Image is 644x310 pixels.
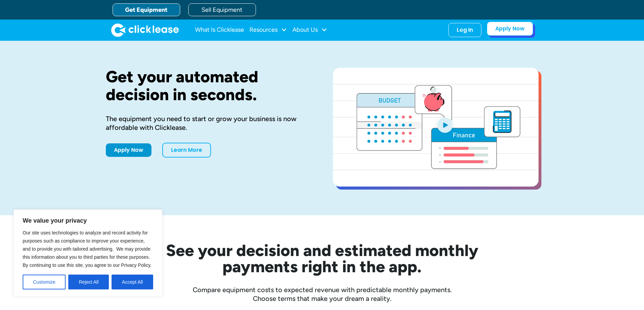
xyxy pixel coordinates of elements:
img: Blue play button logo on a light blue circular background [436,115,454,134]
p: We value your privacy [23,217,153,225]
h2: See your decision and estimated monthly payments right in the app. [133,242,511,275]
a: Get Equipment [113,3,180,16]
img: Clicklease logo [111,23,179,37]
button: Customize [23,275,66,289]
a: Learn More [162,143,211,158]
h1: Get your automated decision in seconds. [106,68,311,104]
a: open lightbox [333,68,539,187]
button: Reject All [68,275,109,289]
a: What Is Clicklease [195,23,244,37]
span: Our site uses technologies to analyze and record activity for purposes such as compliance to impr... [23,230,151,268]
a: Apply Now [106,143,151,157]
div: Log In [457,27,473,33]
button: Accept All [112,275,153,289]
div: Compare equipment costs to expected revenue with predictable monthly payments. Choose terms that ... [106,285,539,303]
div: The equipment you need to start or grow your business is now affordable with Clicklease. [106,114,311,132]
div: We value your privacy [14,209,162,297]
div: Resources [249,23,287,37]
div: About Us [292,23,327,37]
a: Apply Now [487,22,533,36]
a: home [111,23,179,37]
a: Sell Equipment [188,3,256,16]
